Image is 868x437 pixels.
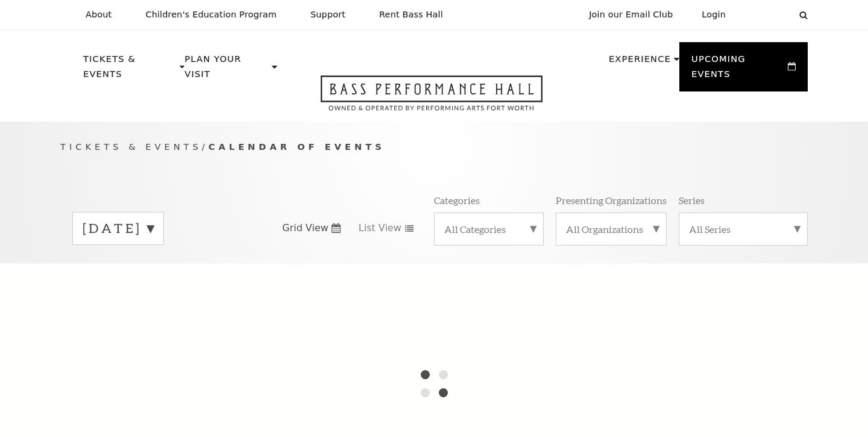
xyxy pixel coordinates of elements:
[282,222,329,235] span: Grid View
[60,141,202,152] span: Tickets & Events
[566,223,656,235] label: All Organizations
[209,141,385,152] span: Calendar of Events
[184,52,269,88] p: Plan Your Visit
[444,223,533,235] label: All Categories
[556,194,667,206] p: Presenting Organizations
[60,140,808,155] p: /
[689,223,797,235] label: All Series
[83,219,154,238] label: [DATE]
[434,194,480,206] p: Categories
[359,222,401,235] span: List View
[679,194,705,206] p: Series
[691,52,785,88] p: Upcoming Events
[609,52,671,73] p: Experience
[145,10,277,20] p: Children's Education Program
[745,9,788,20] select: Select:
[310,10,345,20] p: Support
[86,10,112,20] p: About
[83,52,177,88] p: Tickets & Events
[379,10,443,20] p: Rent Bass Hall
